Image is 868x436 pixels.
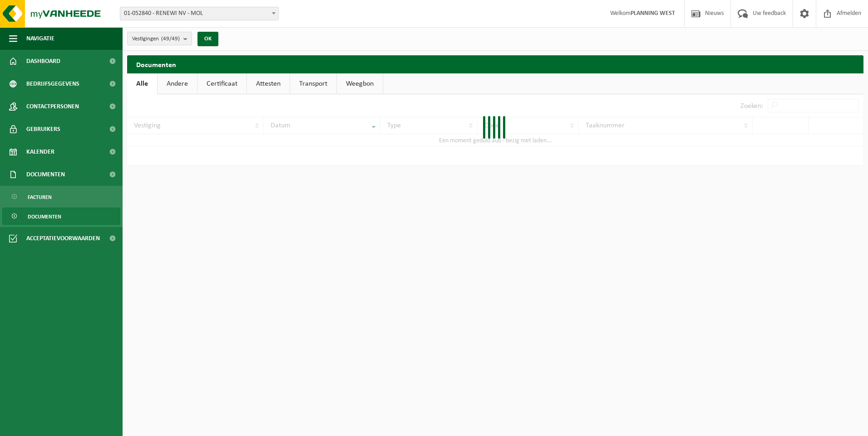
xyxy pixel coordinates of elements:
[247,73,290,94] a: Attesten
[26,118,60,140] span: Gebruikers
[127,73,157,94] a: Alle
[26,73,79,95] span: Bedrijfsgegevens
[631,10,675,17] strong: PLANNING WEST
[26,50,60,73] span: Dashboard
[28,189,52,206] span: Facturen
[2,208,120,225] a: Documenten
[26,227,100,250] span: Acceptatievoorwaarden
[120,7,278,20] span: 01-052840 - RENEWI NV - MOL
[161,36,180,42] count: (49/49)
[120,7,279,20] span: 01-052840 - RENEWI NV - MOL
[337,73,383,94] a: Weegbon
[197,73,247,94] a: Certificaat
[158,73,197,94] a: Andere
[26,27,54,50] span: Navigatie
[28,208,61,225] span: Documenten
[127,32,192,45] button: Vestigingen(49/49)
[2,188,120,205] a: Facturen
[26,163,65,186] span: Documenten
[132,32,180,46] span: Vestigingen
[26,140,54,163] span: Kalender
[26,95,79,118] span: Contactpersonen
[290,73,336,94] a: Transport
[197,32,218,46] button: OK
[127,55,863,73] h2: Documenten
